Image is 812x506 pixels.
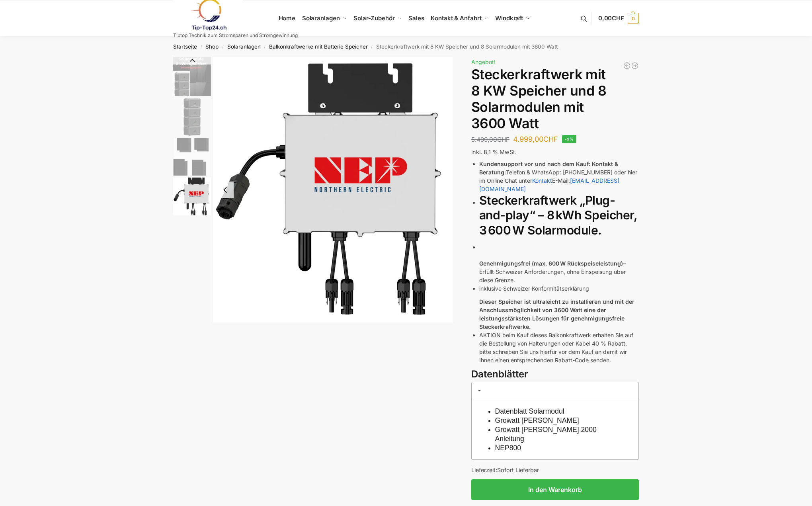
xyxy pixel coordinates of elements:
[612,14,624,22] span: CHF
[350,0,405,36] a: Solar-Zubehör
[173,57,211,96] img: 8kw-3600-watt-Collage.jpg
[471,367,639,381] h3: Datenblätter
[631,62,639,70] a: 900/600 mit 2,2 kWh Marstek Speicher
[471,59,496,65] span: Angebot!
[479,160,590,167] strong: Kundensupport vor und nach dem Kauf:
[219,44,227,50] span: /
[495,14,523,22] span: Windkraft
[173,138,211,176] img: 6 Module bificiaL
[513,135,558,143] bdi: 4.999,00
[227,43,261,50] a: Solaranlagen
[353,14,395,22] span: Solar-Zubehör
[173,43,197,50] a: Startseite
[368,44,376,50] span: /
[495,444,521,452] a: NEP800
[598,14,624,22] span: 0,00
[562,135,576,143] span: -9%
[471,479,639,500] button: In den Warenkorb
[173,178,211,215] img: NEP_800
[471,136,509,143] bdi: 5.499,00
[471,148,517,155] span: inkl. 8,1 % MwSt.
[479,160,639,193] li: Telefon & WhatsApp: [PHONE_NUMBER] oder hier im Online Chat unter E-Mail:
[471,467,539,473] span: Lieferzeit:
[299,0,350,36] a: Solaranlagen
[497,136,509,143] span: CHF
[543,135,558,143] span: CHF
[598,6,639,30] a: 0,00CHF 0
[479,331,639,364] li: AKTION beim Kauf dieses Balkonkraftwerk erhalten Sie auf die Bestellung von Halterungen oder Kabe...
[427,0,492,36] a: Kontakt & Anfahrt
[171,176,211,216] li: 4 / 4
[213,57,453,322] li: 4 / 4
[623,62,631,70] a: Flexible Solarpanels (2×120 W) & SolarLaderegler
[408,14,424,22] span: Sales
[628,13,639,24] span: 0
[302,14,340,22] span: Solaranlagen
[479,298,634,330] strong: Dieser Speicher ist ultraleicht zu installieren und mit der Anschlussmöglichkeit von 3600 Watt ei...
[171,137,211,176] li: 3 / 4
[261,44,269,50] span: /
[197,44,205,50] span: /
[479,260,623,267] strong: Genehmigungsfrei (max. 600 W Rückspeiseleistung)
[205,43,219,50] a: Shop
[173,33,298,38] p: Tiptop Technik zum Stromsparen und Stromgewinnung
[431,14,481,22] span: Kontakt & Anfahrt
[471,66,639,131] h1: Steckerkraftwerk mit 8 KW Speicher und 8 Solarmodulen mit 3600 Watt
[479,160,618,176] strong: Kontakt & Beratung:
[497,467,539,473] span: Sofort Lieferbar
[217,182,234,198] button: Previous slide
[159,36,653,57] nav: Breadcrumb
[479,259,639,284] p: – Erfüllt Schweizer Anforderungen, ohne Einspeisung über diese Grenze.
[495,426,597,443] a: Growatt [PERSON_NAME] 2000 Anleitung
[492,0,534,36] a: Windkraft
[479,177,619,192] a: [EMAIL_ADDRESS][DOMAIN_NAME]
[173,98,211,136] img: Balkonkraftwerk mit 3600 Watt
[269,43,368,50] a: Balkonkraftwerke mit Batterie Speicher
[171,57,211,97] li: 1 / 4
[173,57,211,64] button: Previous slide
[495,416,579,424] a: Growatt [PERSON_NAME]
[495,407,564,415] a: Datenblatt Solarmodul
[213,57,453,322] img: NEP_800
[171,97,211,137] li: 2 / 4
[479,193,639,238] h2: Steckerkraftwerk „Plug-and-play“ – 8 kWh Speicher, 3 600 W Solarmodule.
[532,177,552,184] a: Kontakt
[479,284,639,293] p: inklusive Schweizer Konformitätserklärung
[405,0,427,36] a: Sales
